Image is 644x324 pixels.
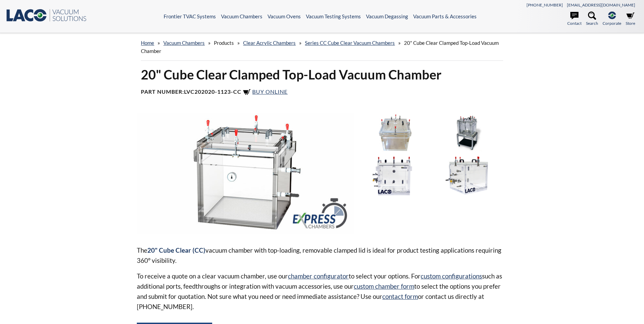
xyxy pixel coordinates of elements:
[288,272,349,280] a: chamber configurator
[163,40,205,46] a: Vacuum Chambers
[147,246,205,254] strong: 20" Cube Clear (CC)
[268,13,301,19] a: Vacuum Ovens
[306,13,361,19] a: Vacuum Testing Systems
[141,40,499,54] span: 20" Cube Clear Clamped Top-Load Vacuum Chamber
[137,245,507,266] p: The vacuum chamber with top-loading, removable clamped lid is ideal for product testing applicati...
[527,2,563,7] a: [PHONE_NUMBER]
[626,12,635,26] a: Store
[214,40,234,46] span: Products
[252,88,288,95] span: Buy Online
[567,12,582,26] a: Contact
[141,40,154,46] a: home
[354,282,414,290] a: custom chamber form
[141,33,503,61] div: » » » » »
[366,13,408,19] a: Vacuum Degassing
[305,40,395,46] a: Series CC Cube Clear Vacuum Chambers
[586,12,598,26] a: Search
[359,113,430,152] img: LVC202020-1123-CC Cubed Vacuum Chamber, top front view
[433,156,504,196] img: 20" cube clear chamber with custom ports and feedthroughs, angled view
[382,292,418,300] a: contact form
[137,271,507,312] p: To receive a quote on a clear vacuum chamber, use our to select your options. For such as additio...
[359,156,430,196] img: 20" cube clear chamber with custom ports and feedthroughs, front view
[184,88,241,95] b: LVC202020-1123-CC
[221,13,262,19] a: Vacuum Chambers
[421,272,482,280] a: custom configurations
[567,2,635,7] a: [EMAIL_ADDRESS][DOMAIN_NAME]
[141,66,503,83] h1: 20" Cube Clear Clamped Top-Load Vacuum Chamber
[164,13,216,19] a: Frontier TVAC Systems
[603,20,621,26] span: Corporate
[137,113,353,234] img: LVC202020-1123-CC Clear Cubed Express Chamber, front angled view
[243,88,288,95] a: Buy Online
[243,40,296,46] a: Clear Acrylic Chambers
[413,13,477,19] a: Vacuum Parts & Accessories
[141,88,503,96] h4: Part Number:
[433,113,504,152] img: LVC202020-1123-CC with optional cart for Package Testing System, angled view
